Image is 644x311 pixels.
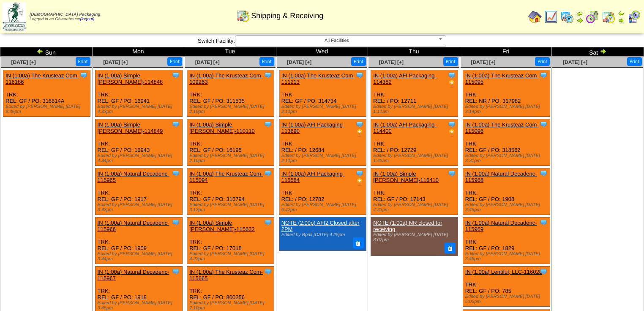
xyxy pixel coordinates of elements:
[618,17,625,24] img: arrowright.gif
[264,169,272,178] img: Tooltip
[371,119,458,166] div: TRK: REL: / PO: 12729
[172,71,180,80] img: Tooltip
[602,10,615,24] img: calendarinout.gif
[279,119,366,166] div: TRK: REL: / PO: 12684
[576,10,583,17] img: arrowleft.gif
[281,153,366,163] div: Edited by [PERSON_NAME] [DATE] 2:11pm
[98,104,182,114] div: Edited by [PERSON_NAME] [DATE] 4:33pm
[355,169,364,178] img: Tooltip
[379,59,404,65] a: [DATE] [+]
[355,178,364,186] img: PO
[368,47,460,57] td: Thu
[528,10,542,24] img: home.gif
[448,169,456,178] img: Tooltip
[448,129,456,137] img: PO
[95,119,182,166] div: TRK: REL: GF / PO: 16943
[443,57,458,66] button: Print
[172,120,180,129] img: Tooltip
[460,47,552,57] td: Fri
[544,10,558,24] img: line_graph.gif
[95,168,182,215] div: TRK: REL: GF / PO: 1917
[279,70,366,117] div: TRK: REL: GF / PO: 314734
[371,70,458,117] div: TRK: REL: / PO: 12711
[560,10,574,24] img: calendarprod.gif
[355,71,364,80] img: Tooltip
[465,202,550,212] div: Edited by [PERSON_NAME] [DATE] 3:45pm
[98,220,169,232] a: IN (1:00a) Natural Decadenc-115966
[281,171,345,183] a: IN (1:00a) AFI Packaging-115584
[236,9,250,22] img: calendarinout.gif
[79,71,88,80] img: Tooltip
[373,72,437,85] a: IN (1:00a) AFI Packaging-114382
[463,267,550,307] div: TRK: REL: GF / PO: 785
[0,47,93,57] td: Sun
[539,267,548,276] img: Tooltip
[618,10,625,17] img: arrowleft.gif
[552,47,644,57] td: Sat
[355,120,364,129] img: Tooltip
[539,218,548,227] img: Tooltip
[465,171,537,183] a: IN (1:00a) Natural Decadenc-115968
[465,72,539,85] a: IN (1:00a) The Krusteaz Com-115095
[465,121,539,134] a: IN (1:00a) The Krusteaz Com-115096
[627,10,641,24] img: calendarcustomer.gif
[281,220,360,232] a: NOTE (2:00p) AFI2 Closed after 2PM
[98,171,169,183] a: IN (1:00a) Natural Decadenc-115965
[463,70,550,117] div: TRK: REL: NR / PO: 317982
[465,251,550,261] div: Edited by [PERSON_NAME] [DATE] 3:46pm
[627,57,642,66] button: Print
[76,57,90,66] button: Print
[465,104,550,114] div: Edited by [PERSON_NAME] [DATE] 3:14pm
[189,153,274,163] div: Edited by [PERSON_NAME] [DATE] 2:10pm
[189,121,255,134] a: IN (1:00a) Simple [PERSON_NAME]-110110
[264,120,272,129] img: Tooltip
[5,104,90,114] div: Edited by [PERSON_NAME] [DATE] 9:35pm
[189,269,263,281] a: IN (1:00a) The Krusteaz Com-115665
[239,36,435,46] span: All Facilities
[172,267,180,276] img: Tooltip
[279,168,366,215] div: TRK: REL: / PO: 12782
[287,59,311,65] a: [DATE] [+]
[5,72,79,85] a: IN (1:00a) The Krusteaz Com-116186
[373,121,437,134] a: IN (1:00a) AFI Packaging-114400
[259,57,274,66] button: Print
[172,218,180,227] img: Tooltip
[98,153,182,163] div: Edited by [PERSON_NAME] [DATE] 4:34pm
[373,202,458,212] div: Edited by [PERSON_NAME] [DATE] 4:23pm
[448,120,456,129] img: Tooltip
[281,104,366,114] div: Edited by [PERSON_NAME] [DATE] 2:11pm
[471,59,495,65] a: [DATE] [+]
[187,168,274,215] div: TRK: REL: GF / PO: 316794
[95,217,182,264] div: TRK: REL: GF / PO: 1909
[463,168,550,215] div: TRK: REL: GF / PO: 1908
[463,119,550,166] div: TRK: REL: GF / PO: 318562
[586,10,599,24] img: calendarblend.gif
[187,217,274,264] div: TRK: REL: GF / PO: 17018
[465,269,542,275] a: IN (1:00a) Lentiful, LLC-116028
[80,17,95,22] a: (logout)
[373,171,439,183] a: IN (1:00a) Simple [PERSON_NAME]-116410
[563,59,587,65] span: [DATE] [+]
[445,242,456,253] button: Delete Note
[167,57,182,66] button: Print
[92,47,184,57] td: Mon
[189,220,255,232] a: IN (1:00a) Simple [PERSON_NAME]-115632
[98,202,182,212] div: Edited by [PERSON_NAME] [DATE] 3:43pm
[103,59,128,65] a: [DATE] [+]
[98,72,163,85] a: IN (1:00a) Simple [PERSON_NAME]-114848
[539,120,548,129] img: Tooltip
[281,72,355,85] a: IN (1:00a) The Krusteaz Com-111213
[187,119,274,166] div: TRK: REL: GF / PO: 16195
[539,71,548,80] img: Tooltip
[448,71,456,80] img: Tooltip
[195,59,220,65] span: [DATE] [+]
[3,3,26,31] img: zoroco-logo-small.webp
[189,300,274,311] div: Edited by [PERSON_NAME] [DATE] 2:10pm
[576,17,583,24] img: arrowright.gif
[11,59,36,65] a: [DATE] [+]
[371,168,458,215] div: TRK: REL: GF / PO: 17143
